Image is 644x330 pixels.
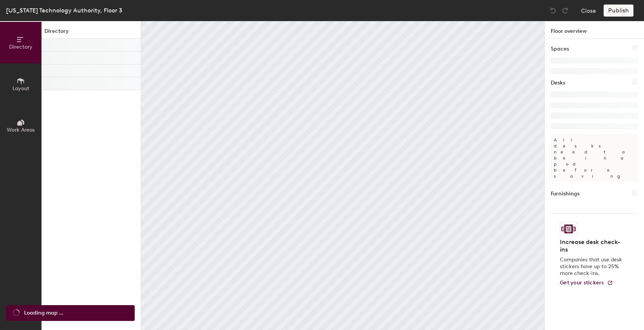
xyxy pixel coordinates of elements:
h1: Spaces [551,45,569,53]
canvas: Map [141,21,544,330]
span: Get your stickers [560,279,604,286]
a: Get your stickers [560,280,613,286]
span: Work Areas [7,127,35,133]
h1: Desks [551,79,565,87]
h1: Floor overview [545,21,644,39]
h1: Directory [41,27,141,39]
span: Layout [12,85,29,92]
button: Close [581,5,596,17]
img: Undo [549,7,557,14]
div: [US_STATE] Technology Authority, Floor 3 [6,6,122,15]
img: Sticker logo [560,223,577,235]
p: Companies that use desk stickers have up to 25% more check-ins. [560,256,624,277]
p: All desks need to be in a pod before saving [551,134,638,182]
span: Loading map ... [24,309,63,317]
h1: Furnishings [551,190,579,198]
span: Directory [9,44,32,50]
h4: Increase desk check-ins [560,238,624,253]
img: Redo [561,7,569,14]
